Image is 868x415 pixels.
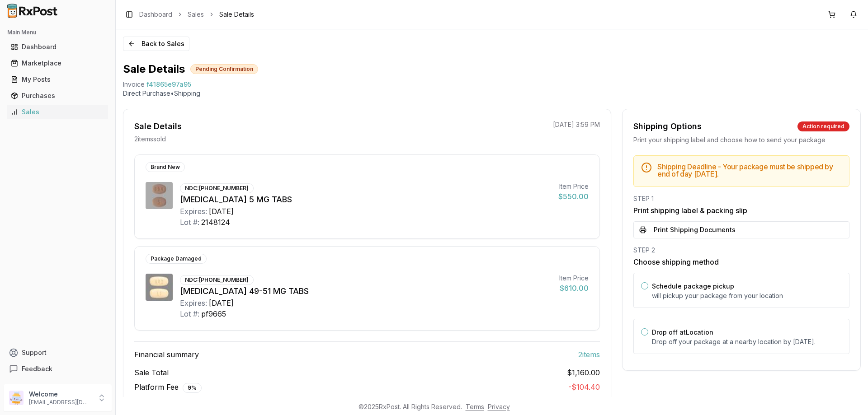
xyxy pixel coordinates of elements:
[29,390,92,399] p: Welcome
[11,42,104,51] div: Dashboard
[4,105,112,119] button: Sales
[11,59,104,68] div: Marketplace
[146,80,191,89] span: f41865e97a95
[633,256,849,267] h3: Choose shipping method
[567,367,600,378] span: $1,160.00
[4,40,112,54] button: Dashboard
[11,107,104,117] div: Sales
[29,399,92,406] p: [EMAIL_ADDRESS][DOMAIN_NAME]
[633,246,849,255] div: STEP 2
[578,349,600,360] span: 2 item s
[134,349,199,360] span: Financial summary
[633,205,849,216] h3: Print shipping label & packing slip
[553,120,600,129] p: [DATE] 3:59 PM
[633,221,849,238] button: Print Shipping Documents
[201,308,226,319] div: pf9665
[11,91,104,100] div: Purchases
[7,55,108,71] a: Marketplace
[209,206,234,217] div: [DATE]
[201,217,230,228] div: 2148124
[4,4,61,18] img: RxPost Logo
[559,274,589,283] div: Item Price
[7,29,108,36] h2: Main Menu
[180,193,551,206] div: [MEDICAL_DATA] 5 MG TABS
[180,206,207,217] div: Expires:
[7,39,108,55] a: Dashboard
[190,64,258,74] div: Pending Confirmation
[488,403,510,410] a: Privacy
[183,383,202,393] div: 9 %
[139,10,172,19] a: Dashboard
[219,10,254,19] span: Sale Details
[123,89,861,98] p: Direct Purchase • Shipping
[7,88,108,104] a: Purchases
[4,89,112,103] button: Purchases
[134,367,169,378] span: Sale Total
[4,361,112,377] button: Feedback
[797,121,849,131] div: Action required
[652,291,842,300] p: will pickup your package from your location
[180,217,199,228] div: Lot #:
[466,403,484,410] a: Terms
[134,135,166,144] p: 2 item s sold
[558,191,589,202] div: $550.00
[4,72,112,87] button: My Posts
[4,345,112,361] button: Support
[180,298,207,308] div: Expires:
[633,120,702,133] div: Shipping Options
[9,391,24,405] img: User avatar
[652,328,713,336] label: Drop off at Location
[134,120,182,133] div: Sale Details
[146,274,173,301] img: Entresto 49-51 MG TABS
[180,275,254,285] div: NDC: [PHONE_NUMBER]
[188,10,204,19] a: Sales
[146,162,185,172] div: Brand New
[123,37,189,51] button: Back to Sales
[180,183,254,193] div: NDC: [PHONE_NUMBER]
[209,298,234,308] div: [DATE]
[146,182,173,209] img: Eliquis 5 MG TABS
[633,194,849,203] div: STEP 1
[123,62,185,76] h1: Sale Details
[139,10,254,19] nav: breadcrumb
[559,283,589,294] div: $610.00
[146,254,207,264] div: Package Damaged
[134,396,179,407] span: Net Earnings
[633,135,849,145] div: Print your shipping label and choose how to send your package
[22,364,52,373] span: Feedback
[657,163,842,177] h5: Shipping Deadline - Your package must be shipped by end of day [DATE] .
[7,104,108,120] a: Sales
[568,382,600,392] span: - $104.40
[134,382,202,393] span: Platform Fee
[7,71,108,88] a: My Posts
[652,282,734,290] label: Schedule package pickup
[180,308,199,319] div: Lot #:
[558,182,589,191] div: Item Price
[180,285,552,298] div: [MEDICAL_DATA] 49-51 MG TABS
[652,337,842,346] p: Drop off your package at a nearby location by [DATE] .
[11,75,104,84] div: My Posts
[4,56,112,70] button: Marketplace
[123,80,145,89] div: Invoice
